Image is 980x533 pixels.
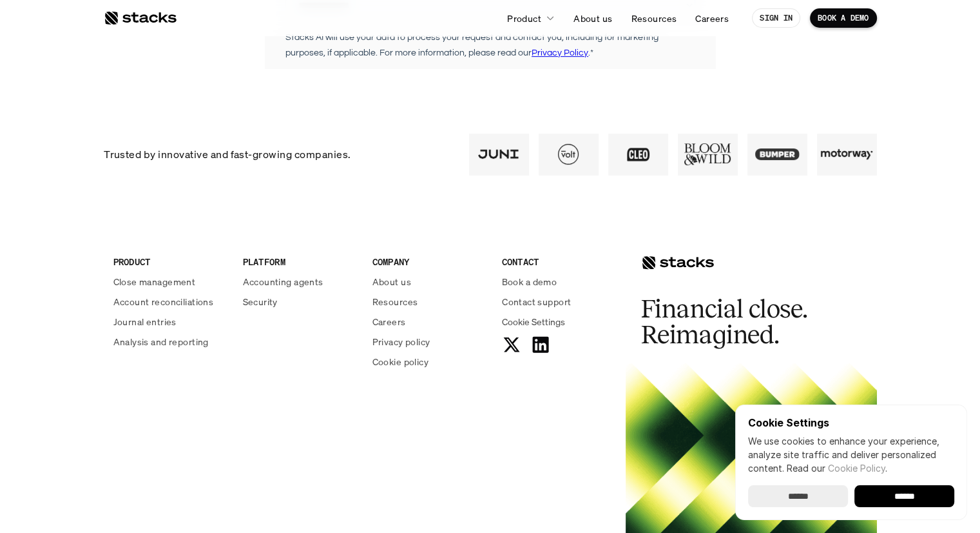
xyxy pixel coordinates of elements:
p: Contact support [502,295,571,308]
p: BOOK A DEMO [818,14,869,23]
a: Careers [372,315,486,328]
a: About us [566,6,620,30]
p: Careers [695,12,729,25]
a: Account reconciliations [113,295,227,308]
a: Analysis and reporting [113,335,227,348]
a: Privacy Policy [246,348,303,357]
p: Accounting agents [243,275,323,288]
p: SIGN IN [760,14,793,23]
p: Journal entries [113,315,177,328]
p: Cookie policy [372,355,428,368]
button: Cookie Trigger [502,315,565,328]
a: Resources [623,6,684,30]
p: Close management [113,275,196,288]
p: Book a demo [502,275,557,288]
a: Cookie Policy [828,463,885,474]
a: Cookie policy [372,355,486,368]
p: CONTACT [502,255,616,268]
a: SIGN IN [752,8,800,28]
p: Resources [631,12,677,25]
label: Please complete this required field. [3,253,410,265]
a: Accounting agents [243,275,357,288]
p: PRODUCT [113,255,227,268]
p: Account reconciliations [113,295,214,308]
p: We use cookies to enhance your experience, analyze site traffic and deliver personalized content. [748,434,954,475]
p: About us [372,275,411,288]
span: Cookie Settings [502,315,565,328]
p: Analysis and reporting [113,335,209,348]
p: Trusted by innovative and fast-growing companies. [104,145,443,164]
p: Careers [372,315,406,328]
p: Security [243,295,278,308]
h2: Financial close. Reimagined. [641,296,834,348]
p: Cookie Settings [748,417,954,428]
p: Product [507,12,541,25]
a: About us [372,275,486,288]
a: Careers [687,6,736,30]
a: Close management [113,275,227,288]
span: Read our . [787,463,887,474]
p: Privacy policy [372,335,430,348]
a: Resources [372,295,486,308]
a: Security [243,295,357,308]
p: PLATFORM [243,255,357,268]
a: BOOK A DEMO [810,8,877,28]
a: Contact support [502,295,616,308]
p: COMPANY [372,255,486,268]
p: About us [573,12,612,25]
a: Privacy policy [372,335,486,348]
a: Book a demo [502,275,616,288]
p: Resources [372,295,418,308]
a: Journal entries [113,315,227,328]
